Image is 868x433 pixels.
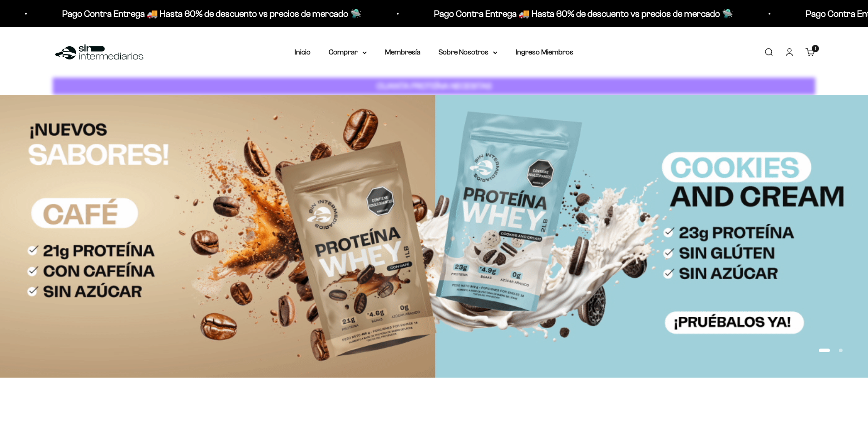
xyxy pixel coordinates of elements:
p: Pago Contra Entrega 🚚 Hasta 60% de descuento vs precios de mercado 🛸 [332,6,631,21]
a: Membresía [385,48,420,56]
span: 1 [815,46,816,51]
a: Ingreso Miembros [516,48,573,56]
strong: CUANTA PROTEÍNA NECESITAS [377,81,492,91]
summary: Sobre Nosotros [439,46,498,58]
summary: Comprar [329,46,367,58]
a: Inicio [295,48,311,56]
